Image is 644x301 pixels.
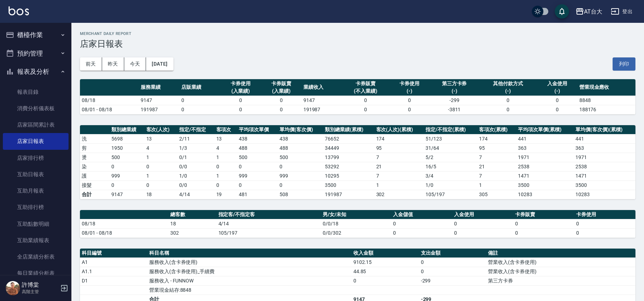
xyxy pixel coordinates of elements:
[374,125,424,134] th: 客次(人次)(累積)
[3,249,69,265] a: 全店業績分析表
[22,281,58,289] h5: 許博棠
[516,143,574,153] td: 363
[430,105,479,114] td: -3811
[124,57,146,71] button: 今天
[302,96,342,105] td: 9147
[145,171,177,180] td: 1
[513,228,574,238] td: 0
[608,5,635,18] button: 登出
[555,4,569,19] button: save
[344,80,387,87] div: 卡券販賣
[217,210,321,219] th: 指定客/不指定客
[168,219,217,228] td: 18
[145,162,177,171] td: 0
[177,171,214,180] td: 1 / 0
[424,143,477,153] td: 31 / 64
[177,134,214,143] td: 2 / 11
[139,105,180,114] td: 191987
[80,105,139,114] td: 08/01 - 08/18
[237,171,278,180] td: 999
[80,171,110,180] td: 護
[220,96,261,105] td: 0
[3,199,69,215] a: 互助排行榜
[539,87,576,95] div: (-)
[302,105,342,114] td: 191987
[278,143,323,153] td: 488
[419,257,487,267] td: 0
[278,171,323,180] td: 999
[323,125,374,134] th: 類別總業績(累積)
[424,153,477,162] td: 5 / 2
[323,171,374,180] td: 10295
[215,134,237,143] td: 13
[6,281,20,295] img: Person
[139,96,180,105] td: 9147
[215,153,237,162] td: 1
[424,162,477,171] td: 16 / 5
[432,87,477,95] div: (-)
[391,228,452,238] td: 0
[237,180,278,190] td: 0
[215,125,237,134] th: 客項次
[574,210,635,219] th: 卡券使用
[424,125,477,134] th: 指定/不指定(累積)
[374,134,424,143] td: 174
[352,257,419,267] td: 9102.15
[578,105,635,114] td: 188176
[3,133,69,149] a: 店家日報表
[215,171,237,180] td: 1
[80,39,635,49] h3: 店家日報表
[215,143,237,153] td: 4
[3,117,69,133] a: 店家區間累計表
[145,125,177,134] th: 客次(人次)
[479,105,537,114] td: 0
[477,180,517,190] td: 1
[321,219,391,228] td: 0/0/18
[102,57,124,71] button: 昨天
[342,105,389,114] td: 0
[391,219,452,228] td: 0
[3,100,69,117] a: 消費分析儀表板
[80,180,110,190] td: 接髮
[516,190,574,199] td: 10283
[3,265,69,281] a: 每日業績分析表
[352,267,419,276] td: 44.85
[180,79,220,96] th: 店販業績
[477,153,517,162] td: 7
[147,285,352,295] td: 營業現金結存:8848
[80,57,102,71] button: 前天
[110,153,144,162] td: 500
[278,134,323,143] td: 438
[574,171,635,180] td: 1471
[516,180,574,190] td: 3500
[477,143,517,153] td: 95
[3,183,69,199] a: 互助月報表
[516,125,574,134] th: 平均項次單價(累積)
[321,210,391,219] th: 男/女/未知
[237,190,278,199] td: 481
[110,171,144,180] td: 999
[168,210,217,219] th: 總客數
[344,87,387,95] div: (不入業績)
[513,210,574,219] th: 卡券販賣
[419,267,487,276] td: 0
[215,190,237,199] td: 19
[220,105,261,114] td: 0
[177,162,214,171] td: 0 / 0
[419,249,487,258] th: 支出金額
[147,267,352,276] td: 服務收入(含卡券使用)_手續費
[516,162,574,171] td: 2538
[80,228,168,238] td: 08/01 - 08/18
[168,228,217,238] td: 302
[180,105,220,114] td: 0
[110,190,144,199] td: 9147
[80,153,110,162] td: 燙
[217,228,321,238] td: 105/197
[80,134,110,143] td: 洗
[3,62,69,81] button: 報表及分析
[80,249,147,258] th: 科目編號
[237,134,278,143] td: 438
[278,153,323,162] td: 500
[574,219,635,228] td: 0
[215,162,237,171] td: 0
